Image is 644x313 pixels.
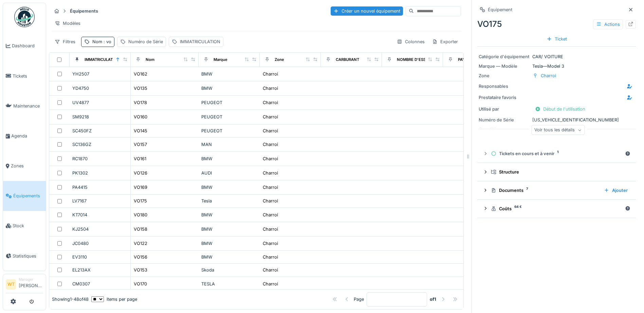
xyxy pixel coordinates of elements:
[479,72,530,79] div: Zone
[491,169,628,175] div: Structure
[541,72,556,79] div: Charroi
[52,296,89,302] div: Showing 1 - 48 of 48
[275,57,284,63] div: Zone
[263,240,278,247] div: Charroi
[11,133,43,139] span: Agenda
[128,38,163,45] div: Numéro de Série
[14,7,35,27] img: Badge_color-CXgf-gQk.svg
[3,61,46,91] a: Tickets
[263,99,278,106] div: Charroi
[214,57,227,63] div: Marque
[72,170,128,176] div: PK1302
[201,114,257,120] div: PEUGEOT
[134,71,147,77] div: VO162
[201,281,257,287] div: TESLA
[201,254,257,260] div: BMW
[3,181,46,211] a: Équipements
[201,85,257,92] div: BMW
[263,212,278,218] div: Charroi
[12,43,43,49] span: Dashboard
[394,37,428,47] div: Colonnes
[134,281,147,287] div: VO170
[180,38,220,45] div: IMMATRICULATION
[479,53,530,60] div: Catégorie d'équipement
[72,212,128,218] div: KT7014
[13,73,43,79] span: Tickets
[72,155,128,162] div: RC1870
[72,128,128,134] div: SC450FZ
[13,223,43,229] span: Stock
[263,281,278,287] div: Charroi
[336,57,359,63] div: CARBURANT
[458,57,467,63] div: PAYS
[201,267,257,273] div: Skoda
[263,226,278,232] div: Charroi
[3,91,46,121] a: Maintenance
[201,212,257,218] div: BMW
[263,85,278,92] div: Charroi
[480,166,633,178] summary: Structure
[263,198,278,204] div: Charroi
[13,193,43,199] span: Équipements
[263,141,278,148] div: Charroi
[488,6,512,13] div: Équipement
[3,121,46,151] a: Agenda
[201,99,257,106] div: PEUGEOT
[480,202,633,215] summary: Coûts64 €
[3,31,46,61] a: Dashboard
[263,128,278,134] div: Charroi
[134,99,147,106] div: VO178
[134,198,147,204] div: VO175
[531,125,585,135] div: Voir tous les détails
[134,226,147,232] div: VO158
[263,254,278,260] div: Charroi
[134,141,147,148] div: VO157
[3,241,46,271] a: Statistiques
[331,6,403,16] div: Créer un nouvel équipement
[479,63,634,69] div: Tesla — Model 3
[13,103,43,109] span: Maintenance
[263,114,278,120] div: Charroi
[201,155,257,162] div: BMW
[72,114,128,120] div: SM9218
[134,212,147,218] div: VO180
[134,240,147,247] div: VO122
[263,71,278,77] div: Charroi
[72,267,128,273] div: EL213AX
[430,296,436,302] strong: of 1
[429,37,461,47] div: Exporter
[491,187,599,194] div: Documents
[72,99,128,106] div: UV4877
[544,34,570,44] div: Ticket
[263,184,278,191] div: Charroi
[532,104,588,114] div: Début de l'utilisation
[201,128,257,134] div: PEUGEOT
[263,267,278,273] div: Charroi
[91,296,137,302] div: items per page
[201,226,257,232] div: BMW
[52,37,78,47] div: Filtres
[92,38,111,45] div: Nom
[19,277,43,292] li: [PERSON_NAME]
[72,184,128,191] div: PA4415
[479,53,634,60] div: CAR/ VOITURE
[72,141,128,148] div: SC136GZ
[201,240,257,247] div: BMW
[480,147,633,160] summary: Tickets en cours et à venir1
[134,114,147,120] div: VO160
[67,8,101,14] strong: Équipements
[479,106,530,112] div: Utilisé par
[3,151,46,181] a: Zones
[72,226,128,232] div: KJ2504
[479,83,530,89] div: Responsables
[263,170,278,176] div: Charroi
[201,198,257,204] div: Tesla
[479,94,530,101] div: Prestataire favoris
[593,19,623,29] div: Actions
[72,281,128,287] div: CM0307
[13,253,43,259] span: Statistiques
[480,184,633,197] summary: Documents7Ajouter
[477,18,636,30] div: VO175
[146,57,154,63] div: Nom
[479,63,530,69] div: Marque — Modèle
